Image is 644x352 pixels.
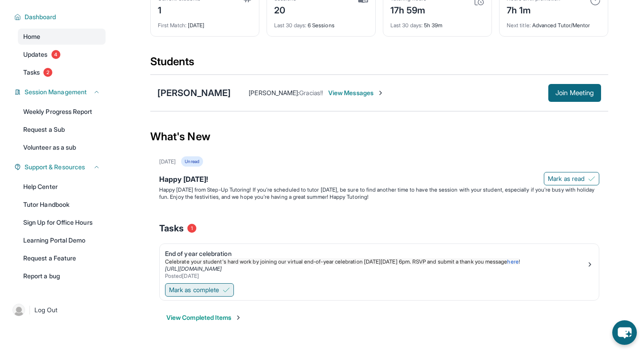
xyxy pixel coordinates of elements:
a: Updates4 [18,46,106,63]
span: Join Meeting [555,90,594,96]
a: here [507,258,518,265]
div: [DATE] [158,17,252,29]
span: Tasks [159,222,184,235]
a: Report a bug [18,268,106,284]
span: Last 30 days : [274,22,306,29]
a: Tasks2 [18,64,106,80]
span: Celebrate your student's hard work by joining our virtual end-of-year celebration [DATE][DATE] 6p... [165,258,507,265]
p: Happy [DATE] from Step-Up Tutoring! If you're scheduled to tutor [DATE], be sure to find another ... [159,186,599,201]
span: Next title : [507,22,531,29]
a: Help Center [18,179,106,195]
span: Support & Resources [25,163,85,172]
img: Mark as complete [223,286,230,293]
div: 17h 59m [390,2,426,17]
span: Updates [23,50,48,59]
div: Happy [DATE]! [159,174,599,186]
div: [PERSON_NAME] [157,87,231,99]
div: Students [150,54,608,74]
a: Sign Up for Office Hours [18,214,106,230]
span: Session Management [25,88,87,96]
button: Support & Resources [21,163,100,172]
span: [PERSON_NAME] : [249,89,299,96]
div: Advanced Tutor/Mentor [507,17,601,29]
button: Dashboard [21,13,100,21]
button: Mark as complete [165,283,234,297]
a: Request a Feature [18,250,106,266]
div: 20 [274,2,297,17]
span: Log Out [34,306,58,314]
a: Tutor Handbook [18,197,106,213]
span: Tasks [23,68,40,77]
span: Dashboard [25,13,56,21]
div: 7h 1m [507,2,560,17]
div: 1 [158,2,200,17]
span: Gracias!! [299,89,323,96]
div: [DATE] [159,158,176,165]
div: 6 Sessions [274,17,368,29]
img: Chevron-Right [377,89,384,96]
img: user-img [13,304,25,316]
button: Mark as read [544,172,599,185]
a: End of year celebrationCelebrate your student's hard work by joining our virtual end-of-year cele... [160,244,599,281]
button: chat-button [612,320,637,345]
span: 4 [51,50,60,59]
span: Mark as complete [169,285,219,294]
div: Posted [DATE] [165,272,586,280]
a: [URL][DOMAIN_NAME] [165,265,222,272]
span: View Messages [328,88,384,97]
div: What's New [150,117,608,156]
a: Volunteer as a sub [18,139,106,155]
span: First Match : [158,22,186,29]
button: Join Meeting [548,84,601,102]
div: Unread [181,156,203,167]
p: ! [165,258,586,265]
button: Session Management [21,88,100,96]
span: | [29,305,31,315]
span: 2 [43,68,52,77]
a: |Log Out [9,300,106,320]
img: Mark as read [588,175,595,182]
a: Learning Portal Demo [18,232,106,248]
button: View Completed Items [166,313,242,322]
span: 1 [187,224,196,233]
div: 5h 39m [390,17,484,29]
a: Request a Sub [18,122,106,138]
span: Mark as read [548,174,585,183]
span: Home [23,32,40,41]
a: Weekly Progress Report [18,104,106,120]
div: End of year celebration [165,249,586,258]
a: Home [18,29,106,45]
span: Last 30 days : [390,22,423,29]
